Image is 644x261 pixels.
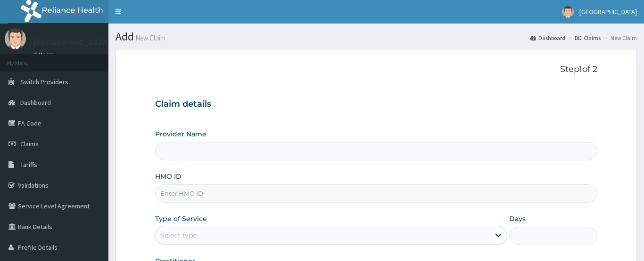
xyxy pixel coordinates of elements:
[602,34,637,42] li: New Claim
[575,34,601,42] a: Claims
[33,51,56,58] a: Online
[20,78,68,86] span: Switch Providers
[116,31,637,43] h1: Add
[134,34,165,41] small: New Claim
[33,38,111,47] p: [GEOGRAPHIC_DATA]
[155,214,207,223] label: Type of Service
[155,184,597,203] input: Enter HMO ID
[155,129,206,139] label: Provider Name
[562,6,574,18] img: User Image
[155,64,597,75] p: Step 1 of 2
[155,99,597,110] h3: Claim details
[20,98,51,107] span: Dashboard
[160,230,197,240] div: Select type
[5,28,26,49] img: User Image
[20,160,37,169] span: Tariffs
[155,172,182,181] label: HMO ID
[530,34,565,42] a: Dashboard
[20,140,39,148] span: Claims
[509,214,526,223] label: Days
[579,8,637,16] span: [GEOGRAPHIC_DATA]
